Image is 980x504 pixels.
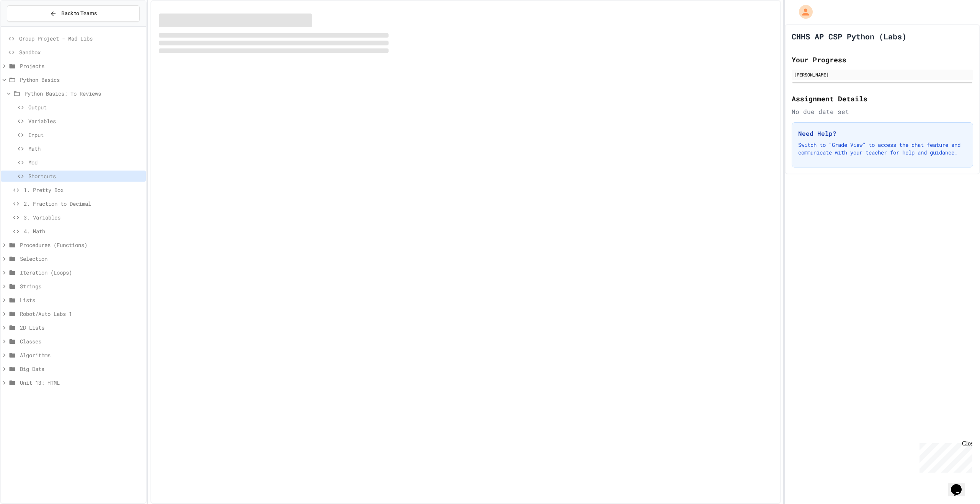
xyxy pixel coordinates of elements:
[20,76,143,84] span: Python Basics
[948,473,972,496] iframe: chat widget
[798,129,967,138] h3: Need Help?
[28,158,143,166] span: Mod
[792,31,906,42] h1: CHHS AP CSP Python (Labs)
[61,10,97,18] span: Back to Teams
[20,337,143,345] span: Classes
[3,3,53,49] div: Chat with us now!Close
[24,89,143,98] span: Python Basics: To Reviews
[791,3,815,21] div: My Account
[20,282,143,290] span: Strings
[20,310,143,318] span: Robot/Auto Labs 1
[916,440,972,473] iframe: chat widget
[794,71,971,78] div: [PERSON_NAME]
[20,365,143,373] span: Big Data
[28,103,143,111] span: Output
[792,54,973,65] h2: Your Progress
[7,5,140,22] button: Back to Teams
[19,48,143,56] span: Sandbox
[24,227,143,235] span: 4. Math
[792,93,973,104] h2: Assignment Details
[24,200,143,208] span: 2. Fraction to Decimal
[20,296,143,304] span: Lists
[20,62,143,70] span: Projects
[798,141,967,156] p: Switch to "Grade View" to access the chat feature and communicate with your teacher for help and ...
[20,268,143,276] span: Iteration (Loops)
[20,241,143,249] span: Procedures (Functions)
[792,107,973,116] div: No due date set
[20,255,143,263] span: Selection
[24,186,143,194] span: 1. Pretty Box
[28,131,143,139] span: Input
[20,351,143,359] span: Algorithms
[24,213,143,221] span: 3. Variables
[28,145,143,153] span: Math
[20,379,143,387] span: Unit 13: HTML
[28,117,143,125] span: Variables
[20,324,143,332] span: 2D Lists
[28,172,143,180] span: Shortcuts
[19,34,143,42] span: Group Project - Mad Libs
